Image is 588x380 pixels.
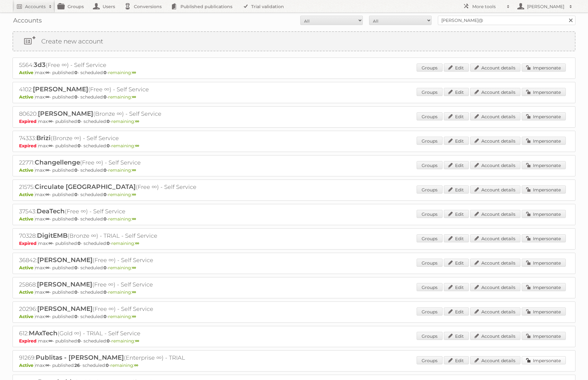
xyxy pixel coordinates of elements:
[25,3,46,10] h2: Accounts
[444,332,469,340] a: Edit
[417,210,443,218] a: Groups
[19,289,35,295] span: Active
[108,314,136,319] span: remaining:
[19,314,35,319] span: Active
[48,338,53,344] strong: ∞
[45,70,49,75] strong: ∞
[134,362,138,368] strong: ∞
[522,307,566,316] a: Impersonate
[522,283,566,291] a: Impersonate
[444,63,469,72] a: Edit
[74,362,80,368] strong: 26
[522,234,566,242] a: Impersonate
[19,265,35,271] span: Active
[417,88,443,96] a: Groups
[45,192,49,197] strong: ∞
[470,332,520,340] a: Account details
[132,265,136,271] strong: ∞
[104,167,107,173] strong: 0
[132,192,136,197] strong: ∞
[470,234,520,242] a: Account details
[444,234,469,242] a: Edit
[19,183,238,191] h2: 21575: (Free ∞) - Self Service
[34,61,46,68] span: 3d3
[37,232,68,239] span: DigitEMB
[19,305,238,313] h2: 20296: (Free ∞) - Self Service
[470,185,520,194] a: Account details
[108,167,136,173] span: remaining:
[470,307,520,316] a: Account details
[45,94,49,100] strong: ∞
[33,85,88,93] span: [PERSON_NAME]
[132,70,136,75] strong: ∞
[37,207,65,215] span: DeaTech
[417,161,443,169] a: Groups
[45,314,49,319] strong: ∞
[19,207,238,215] h2: 37543: (Free ∞) - Self Service
[19,256,238,264] h2: 36842: (Free ∞) - Self Service
[104,192,107,197] strong: 0
[135,143,139,149] strong: ∞
[19,192,35,197] span: Active
[470,161,520,169] a: Account details
[525,3,566,10] h2: [PERSON_NAME]
[444,137,469,145] a: Edit
[104,314,107,319] strong: 0
[135,338,139,344] strong: ∞
[104,289,107,295] strong: 0
[78,119,81,124] strong: 0
[417,234,443,242] a: Groups
[19,119,569,124] p: max: - published: - scheduled: -
[444,259,469,267] a: Edit
[470,88,520,96] a: Account details
[48,119,53,124] strong: ∞
[19,134,238,142] h2: 74333: (Bronze ∞) - Self Service
[74,289,78,295] strong: 0
[13,32,575,51] a: Create new account
[108,289,136,295] span: remaining:
[104,70,107,75] strong: 0
[417,63,443,72] a: Groups
[444,88,469,96] a: Edit
[522,332,566,340] a: Impersonate
[470,283,520,291] a: Account details
[108,265,136,271] span: remaining:
[78,143,81,149] strong: 0
[111,338,139,344] span: remaining:
[37,305,93,312] span: [PERSON_NAME]
[19,338,569,344] p: max: - published: - scheduled: -
[470,259,520,267] a: Account details
[444,283,469,291] a: Edit
[19,281,238,289] h2: 25868: (Free ∞) - Self Service
[19,143,569,149] p: max: - published: - scheduled: -
[37,281,92,288] span: [PERSON_NAME]
[104,265,107,271] strong: 0
[108,94,136,100] span: remaining:
[45,362,49,368] strong: ∞
[19,338,38,344] span: Expired
[522,88,566,96] a: Impersonate
[45,265,49,271] strong: ∞
[36,354,124,361] span: Publitas - [PERSON_NAME]
[444,112,469,120] a: Edit
[108,192,136,197] span: remaining:
[104,216,107,222] strong: 0
[417,112,443,120] a: Groups
[48,241,53,246] strong: ∞
[107,119,110,124] strong: 0
[74,314,78,319] strong: 0
[417,307,443,316] a: Groups
[472,3,504,10] h2: More tools
[470,356,520,364] a: Account details
[74,216,78,222] strong: 0
[37,256,93,264] span: [PERSON_NAME]
[19,232,238,240] h2: 70328: (Bronze ∞) - TRIAL - Self Service
[110,362,138,368] span: remaining:
[104,94,107,100] strong: 0
[470,63,520,72] a: Account details
[74,94,78,100] strong: 0
[48,143,53,149] strong: ∞
[19,159,238,167] h2: 22771: (Free ∞) - Self Service
[29,329,58,337] span: MAxTech
[522,185,566,194] a: Impersonate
